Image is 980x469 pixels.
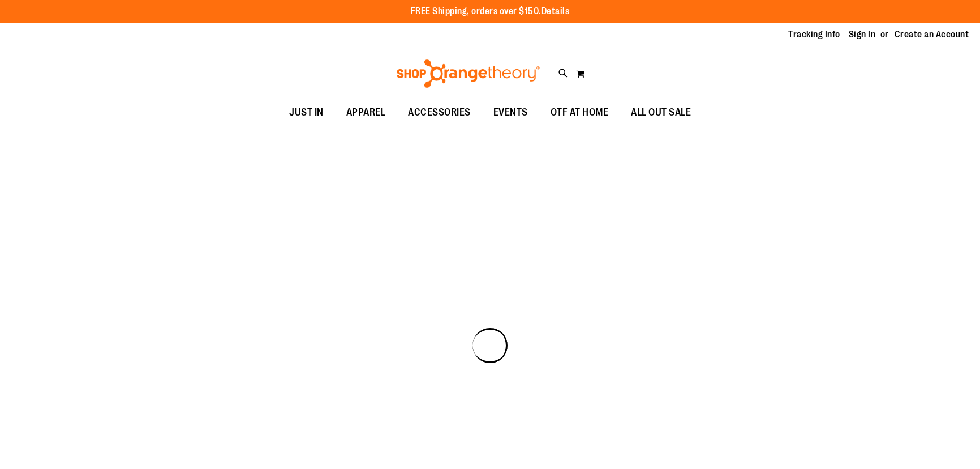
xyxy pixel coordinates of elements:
a: APPAREL [335,100,397,126]
span: JUST IN [289,100,324,125]
a: Tracking Info [788,28,840,41]
span: APPAREL [346,100,386,125]
img: Shop Orangetheory [395,59,541,88]
a: ALL OUT SALE [620,100,702,126]
a: Create an Account [895,28,969,41]
a: JUST IN [278,100,335,126]
span: EVENTS [493,100,528,125]
a: EVENTS [482,100,539,126]
a: ACCESSORIES [397,100,482,126]
a: Sign In [849,28,876,41]
a: Details [541,6,570,16]
span: OTF AT HOME [551,100,609,125]
span: ALL OUT SALE [631,100,691,125]
a: OTF AT HOME [539,100,620,126]
p: FREE Shipping, orders over $150. [411,5,570,18]
span: ACCESSORIES [408,100,471,125]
